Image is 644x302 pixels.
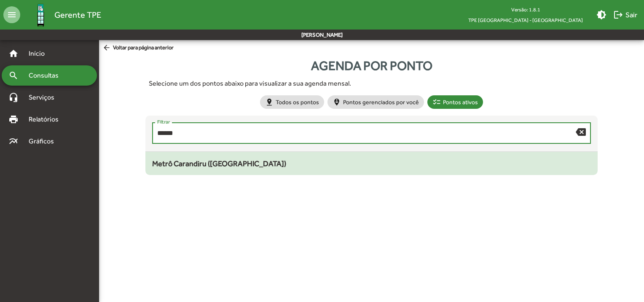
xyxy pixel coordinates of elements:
span: Consultas [24,70,70,81]
mat-chip: Pontos gerenciados por você [327,95,424,109]
span: Serviços [24,92,66,102]
mat-icon: search [8,70,19,81]
button: Sair [610,7,641,22]
mat-chip: Pontos ativos [427,95,483,109]
mat-icon: multiline_chart [8,136,19,146]
mat-chip: Todos os pontos [260,95,324,109]
div: Selecione um dos pontos abaixo para visualizar a sua agenda mensal. [149,78,595,89]
span: Sair [613,7,637,22]
span: Relatórios [24,114,70,124]
span: Gráficos [24,136,65,146]
div: Agenda por ponto [145,56,598,75]
mat-icon: logout [613,10,623,20]
mat-icon: home [8,49,19,59]
span: TPE [GEOGRAPHIC_DATA] - [GEOGRAPHIC_DATA] [462,15,590,25]
img: Logo [27,1,54,29]
span: Voltar para página anterior [102,43,174,53]
div: Versão: 1.8.1 [462,4,590,15]
mat-icon: menu [3,6,20,23]
mat-icon: brightness_medium [596,10,606,20]
mat-icon: backspace [576,127,586,137]
mat-icon: person_pin_circle [333,98,341,106]
mat-icon: headset_mic [8,92,19,102]
mat-icon: print [8,114,19,124]
a: Gerente TPE [20,1,101,29]
mat-icon: checklist [432,98,441,106]
span: Início [24,49,57,59]
span: Gerente TPE [54,8,101,22]
span: Metrô Carandiru ([GEOGRAPHIC_DATA]) [152,159,286,168]
mat-icon: arrow_back [102,43,113,53]
mat-icon: pin_drop [265,98,274,106]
